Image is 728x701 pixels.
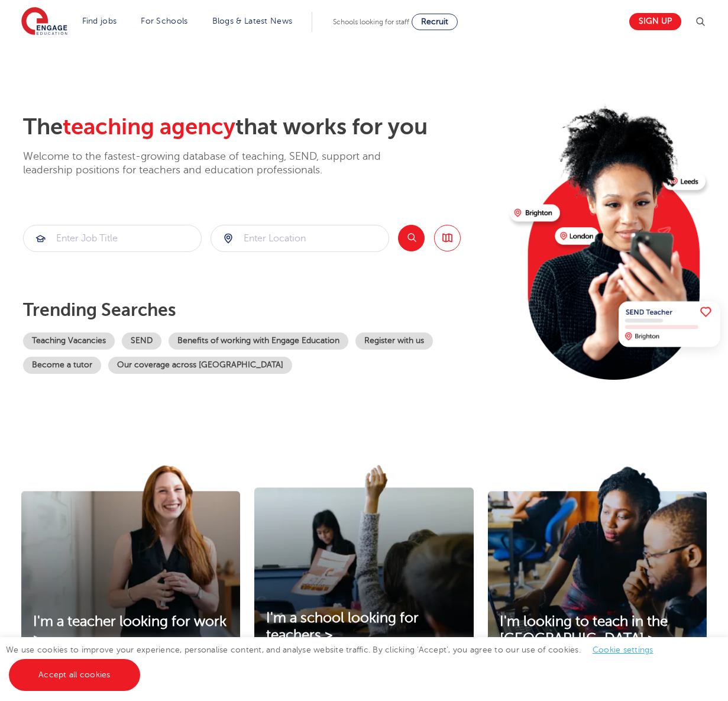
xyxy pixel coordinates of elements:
[23,225,202,252] div: Submit
[23,357,101,374] a: Become a tutor
[82,17,117,25] a: Find jobs
[488,465,707,663] img: I'm looking to teach in the UK
[23,114,500,141] h2: The that works for you
[9,659,140,691] a: Accept all cookies
[333,18,409,26] span: Schools looking for staff
[593,645,653,654] a: Cookie settings
[355,332,433,350] a: Register with us
[211,225,389,251] input: Submit
[169,332,348,350] a: Benefits of working with Engage Education
[254,610,473,644] a: I'm a school looking for teachers >
[21,7,67,37] img: Engage Education
[6,645,665,679] span: We use cookies to improve your experience, personalise content, and analyse website traffic. By c...
[254,465,473,659] img: I'm a school looking for teachers
[212,17,293,25] a: Blogs & Latest News
[23,332,115,350] a: Teaching Vacancies
[211,225,389,252] div: Submit
[23,150,413,177] p: Welcome to the fastest-growing database of teaching, SEND, support and leadership positions for t...
[122,332,161,350] a: SEND
[141,17,187,25] a: For Schools
[23,299,500,321] p: Trending searches
[266,610,419,643] span: I'm a school looking for teachers >
[21,465,240,663] img: I'm a teacher looking for work
[108,357,292,374] a: Our coverage across [GEOGRAPHIC_DATA]
[24,225,201,251] input: Submit
[488,613,707,648] a: I'm looking to teach in the [GEOGRAPHIC_DATA] >
[629,13,681,30] a: Sign up
[33,613,227,647] span: I'm a teacher looking for work >
[421,17,448,26] span: Recruit
[63,114,235,140] span: teaching agency
[398,225,425,251] button: Search
[21,613,240,648] a: I'm a teacher looking for work >
[412,14,458,30] a: Recruit
[500,613,668,647] span: I'm looking to teach in the [GEOGRAPHIC_DATA] >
